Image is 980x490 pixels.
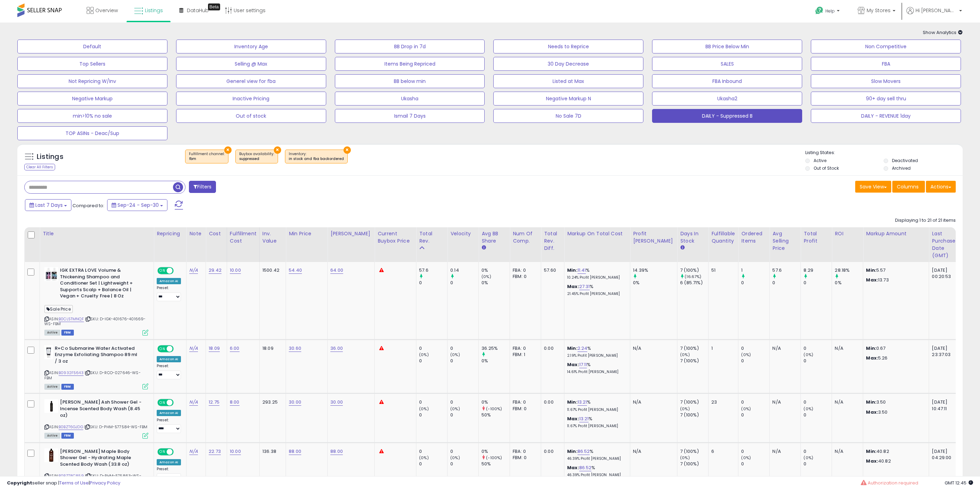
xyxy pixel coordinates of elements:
button: FBA [811,57,961,71]
div: Total Rev. [419,230,444,245]
div: 51 [711,267,733,273]
small: (0%) [419,406,429,412]
small: (0%) [419,352,429,357]
span: All listings currently available for purchase on Amazon [44,384,60,390]
a: 88.00 [330,448,343,455]
div: 0 [419,412,447,418]
button: Sep-24 - Sep-30 [107,199,167,211]
small: (0%) [450,455,460,461]
a: B0BZT6GJDG [59,424,83,430]
div: 0 [804,399,832,405]
span: ON [158,268,167,274]
button: No Sale 7D [493,109,643,123]
label: Out of Stock [814,165,839,171]
div: 7 (100%) [680,358,708,364]
div: Inv. value [262,230,283,245]
button: Last 7 Days [25,199,71,211]
div: FBM: 0 [513,455,536,461]
strong: Min: [866,399,876,405]
div: Fulfillment Cost [230,230,257,245]
button: Generel view for fba [176,74,326,88]
button: 90+ day sell thru [811,92,961,105]
div: 28.18% [835,267,863,273]
span: Inventory : [289,151,344,162]
span: Fulfillment channel : [189,151,225,162]
div: 36.25% [482,345,510,352]
a: 86.52 [578,448,590,455]
div: Fulfillable Quantity [711,230,735,245]
button: min>10% no sale [17,109,167,123]
button: Inactive Pricing [176,92,326,105]
div: Min Price [289,230,324,237]
div: 14.39% [633,267,677,273]
div: ASIN: [44,267,148,335]
span: | SKU: D-RCO-027646-WS-FBM [44,370,141,380]
a: 8.00 [230,399,240,406]
div: % [567,284,625,296]
a: N/A [189,399,198,406]
a: 11.41 [578,267,586,274]
a: Help [810,1,847,23]
span: DataHub [187,7,209,14]
span: Overview [95,7,118,14]
strong: Max: [866,277,878,283]
strong: Min: [866,267,876,273]
p: 3.50 [866,409,923,415]
a: 86.52 [579,464,592,471]
div: % [567,399,625,412]
span: FBM [61,433,74,439]
img: 31oaAOrrXWL._SL40_.jpg [44,448,58,462]
small: (16.67%) [685,274,701,279]
div: FBA: 0 [513,399,536,405]
span: Buybox availability : [239,151,274,162]
span: Help [825,8,835,14]
div: 0 [741,412,769,418]
a: 13.21 [578,399,587,406]
button: Non Competitive [811,40,961,53]
small: (0%) [680,455,690,461]
small: (0%) [741,352,751,357]
button: SALES [652,57,802,71]
span: Last 7 Days [35,202,63,209]
div: Avg BB Share [482,230,507,245]
div: suppressed [239,157,274,161]
div: N/A [772,448,795,455]
span: Show Analytics [923,29,963,36]
p: 0.67 [866,345,923,352]
div: 7 (100%) [680,345,708,352]
div: N/A [835,345,858,352]
p: 5.57 [866,267,923,273]
div: Amazon AI [157,410,181,416]
strong: Min: [866,448,876,455]
div: 57.6 [772,267,800,273]
a: 13.21 [579,415,589,422]
small: (0%) [741,455,751,461]
strong: Max: [866,409,878,415]
span: Columns [897,183,919,190]
div: 57.6 [419,267,447,273]
b: Min: [567,448,578,455]
button: × [224,146,232,154]
b: IGK EXTRA LOVE Volume & Thickening Shampoo and Conditioner Set | Lightweight + Supports Scalp + B... [60,267,144,301]
a: Privacy Policy [90,480,120,486]
div: Ordered Items [741,230,766,245]
div: 0 [772,280,800,286]
b: Max: [567,361,579,368]
div: ROI [835,230,860,237]
strong: Max: [866,458,878,464]
div: Total Rev. Diff. [544,230,561,252]
b: Min: [567,399,578,405]
div: Preset: [157,418,181,433]
button: BB Drop in 7d [335,40,485,53]
div: 0% [482,448,510,455]
button: Selling @ Max [176,57,326,71]
div: 0.14 [450,267,478,273]
div: Note [189,230,203,237]
div: 0 [450,399,478,405]
div: 0 [450,280,478,286]
div: % [567,416,625,429]
a: N/A [189,448,198,455]
p: 10.24% Profit [PERSON_NAME] [567,275,625,280]
div: [DATE] 23:37:03 [932,345,955,358]
a: 22.73 [209,448,221,455]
